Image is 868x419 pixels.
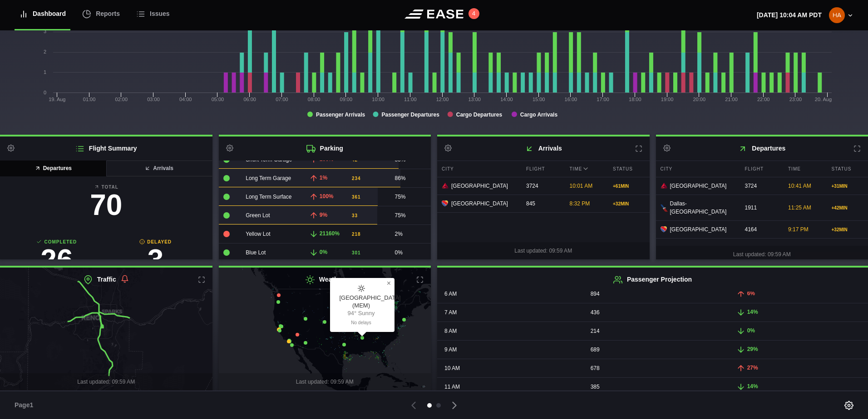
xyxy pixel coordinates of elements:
a: Total70 [7,184,205,224]
div: 10 AM [437,360,576,377]
text: 19:00 [661,97,674,102]
b: 361 [352,194,361,200]
div: 436 [583,304,722,321]
text: 18:00 [629,97,641,102]
text: 10:00 [372,97,385,102]
text: 1 [44,69,46,75]
div: + 61 MIN [613,183,645,190]
span: Dallas-[GEOGRAPHIC_DATA] [670,200,734,216]
span: 100% [320,193,334,200]
span: 10:41 AM [788,183,811,189]
tspan: Cargo Departures [456,112,503,118]
div: 86% [395,174,427,182]
h2: Parking [219,136,431,161]
text: 20:00 [693,97,706,102]
h3: 26 [7,245,106,274]
span: 0% [747,327,755,334]
span: 8:32 PM [570,200,590,207]
div: Status [608,161,650,177]
tspan: Passenger Departures [381,112,439,118]
div: Last updated: 09:59 AM [437,242,650,259]
div: 3724 [740,177,782,195]
text: 09:00 [340,97,353,102]
tspan: 20. Aug [815,97,832,102]
h3: 3 [106,245,205,274]
span: 21160% [320,230,340,237]
h2: Weather [219,268,431,292]
b: 218 [352,231,361,238]
text: 08:00 [308,97,321,102]
span: [GEOGRAPHIC_DATA] [451,200,508,208]
tspan: Cargo Arrivals [520,112,558,118]
div: City [437,161,519,177]
div: 11 AM [437,378,576,395]
span: 94° Sunny [340,310,383,317]
div: 6 AM [437,285,576,302]
b: Total [7,184,205,190]
text: 22:00 [757,97,770,102]
div: 214 [583,322,722,340]
img: b5913083fd3823de0062e8d8a95ced7f [829,7,845,23]
h2: Arrivals [437,136,650,161]
div: No delays [340,320,383,326]
a: Delayed3 [106,239,205,279]
div: 385 [583,378,722,395]
text: 14:00 [500,97,513,102]
text: 11:00 [404,97,417,102]
div: 7 AM [437,304,576,321]
div: + 42 MIN [832,205,864,211]
span: 10:01 AM [570,183,593,189]
div: + 32 MIN [832,226,864,233]
div: 678 [583,360,722,377]
div: [GEOGRAPHIC_DATA] ( MEM ) [340,294,383,310]
text: 2 [44,49,46,54]
text: 21:00 [725,97,738,102]
span: 14% [747,309,758,315]
text: 0 [44,90,46,95]
div: Time [784,161,825,177]
div: + 32 MIN [613,200,645,207]
span: 0% [320,249,327,255]
tspan: Passenger Arrivals [316,112,365,118]
span: 14% [747,383,758,390]
text: 04:00 [179,97,192,102]
div: 689 [583,341,722,358]
span: [GEOGRAPHIC_DATA] [670,225,727,234]
span: Long Term Surface [246,194,291,200]
div: Flight [522,161,563,177]
p: [DATE] 10:04 AM PDT [757,10,822,20]
div: 3724 [522,177,563,195]
div: 75% [395,193,427,201]
text: 02:00 [115,97,128,102]
b: Delayed [106,239,205,245]
text: 16:00 [565,97,577,102]
div: 4164 [740,221,782,238]
div: + 31 MIN [832,183,864,190]
span: Blue Lot [246,249,266,256]
span: [GEOGRAPHIC_DATA] [451,182,508,190]
button: Arrivals [106,161,212,176]
span: 1% [320,175,327,181]
text: 07:00 [276,97,288,102]
span: 6% [747,290,755,297]
text: 05:00 [212,97,224,102]
span: 11:25 AM [788,205,811,211]
div: 0% [395,248,427,257]
h3: 70 [7,190,205,219]
span: 29% [747,346,758,352]
text: 12:00 [436,97,449,102]
div: 2% [395,230,427,238]
a: Completed26 [7,239,106,279]
div: Last updated: 09:59 AM [219,373,431,390]
tspan: 19. Aug [49,97,65,102]
span: 9% [320,212,327,218]
b: 33 [352,212,358,219]
span: Page 1 [15,400,37,410]
div: 75% [395,211,427,219]
text: 13:00 [468,97,481,102]
span: [GEOGRAPHIC_DATA] [670,182,727,190]
span: Long Term Garage [246,175,291,181]
span: Green Lot [246,212,270,219]
text: 06:00 [243,97,256,102]
text: 03:00 [147,97,160,102]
